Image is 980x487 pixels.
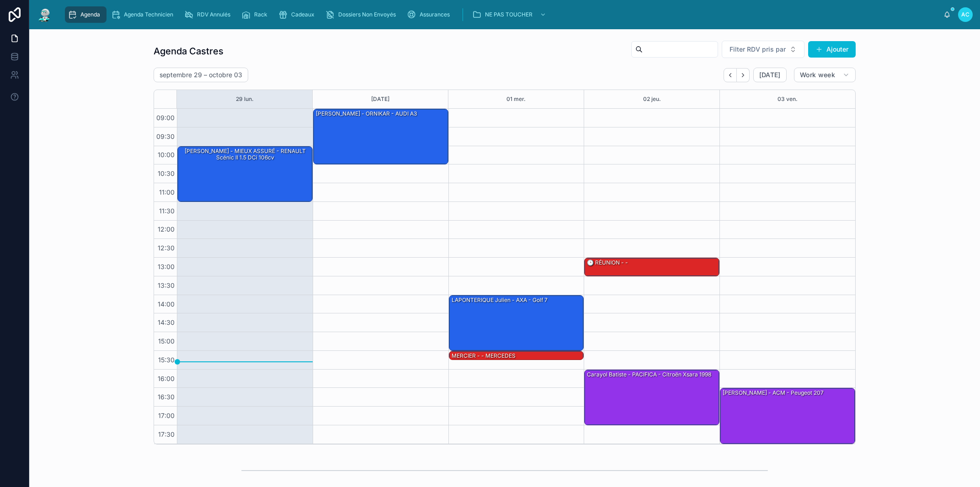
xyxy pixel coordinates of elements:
[808,41,856,58] button: Ajouter
[315,110,418,118] div: [PERSON_NAME] - ORNIKAR - AUDI A3
[156,430,177,438] span: 17:30
[586,371,712,379] div: Carayol Batiste - PACIFICA - Citroën Xsara 1998
[778,90,798,108] button: 03 ven.
[155,375,177,382] span: 16:00
[80,11,100,18] span: Agenda
[160,70,242,79] h2: septembre 29 – octobre 03
[730,45,786,54] span: Filter RDV pris par
[37,7,53,22] img: App logo
[420,11,450,18] span: Assurances
[254,11,267,18] span: Rack
[724,68,737,82] button: Back
[404,6,456,23] a: Assurances
[720,388,855,443] div: [PERSON_NAME] - ACM - Peugeot 207
[794,68,856,82] button: Work week
[155,151,177,159] span: 10:00
[239,6,274,23] a: Rack
[291,11,314,18] span: Cadeaux
[753,68,787,82] button: [DATE]
[585,370,719,425] div: Carayol Batiste - PACIFICA - Citroën Xsara 1998
[156,356,177,364] span: 15:30
[585,258,719,276] div: 🕒 RÉUNION - -
[181,6,237,23] a: RDV Annulés
[197,11,230,18] span: RDV Annulés
[157,188,177,196] span: 11:00
[156,337,177,345] span: 15:00
[469,6,551,23] a: NE PAS TOUCHER
[156,412,177,419] span: 17:00
[155,318,177,326] span: 14:30
[371,90,389,108] button: [DATE]
[155,263,177,270] span: 13:00
[451,296,549,304] div: LAPONTERIQUE Julien - AXA - Golf 7
[737,68,750,82] button: Next
[506,90,526,108] button: 01 mer.
[60,5,943,25] div: scrollable content
[154,132,177,140] span: 09:30
[449,351,584,360] div: MERCIER - - MERCEDES
[722,389,825,397] div: [PERSON_NAME] - ACM - Peugeot 207
[323,6,402,23] a: Dossiers Non Envoyés
[338,11,396,18] span: Dossiers Non Envoyés
[722,41,804,58] button: Select Button
[108,6,180,23] a: Agenda Technicien
[485,11,533,18] span: NE PAS TOUCHER
[449,296,584,350] div: LAPONTERIQUE Julien - AXA - Golf 7
[65,6,107,23] a: Agenda
[178,147,312,201] div: [PERSON_NAME] - MIEUX ASSURÉ - RENAULT Scénic II 1.5 dCi 106cv
[155,393,177,401] span: 16:30
[586,259,629,267] div: 🕒 RÉUNION - -
[236,90,254,108] button: 29 lun.
[155,244,177,252] span: 12:30
[179,147,312,162] div: [PERSON_NAME] - MIEUX ASSURÉ - RENAULT Scénic II 1.5 dCi 106cv
[124,11,173,18] span: Agenda Technicien
[154,45,224,58] h1: Agenda Castres
[154,114,177,122] span: 09:00
[157,207,177,215] span: 11:30
[643,90,661,108] button: 02 jeu.
[155,225,177,233] span: 12:00
[314,109,448,164] div: [PERSON_NAME] - ORNIKAR - AUDI A3
[800,71,835,79] span: Work week
[155,281,177,289] span: 13:30
[759,71,781,79] span: [DATE]
[276,6,321,23] a: Cadeaux
[155,300,177,308] span: 14:00
[961,11,969,18] span: AC
[451,352,517,360] div: MERCIER - - MERCEDES
[155,169,177,177] span: 10:30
